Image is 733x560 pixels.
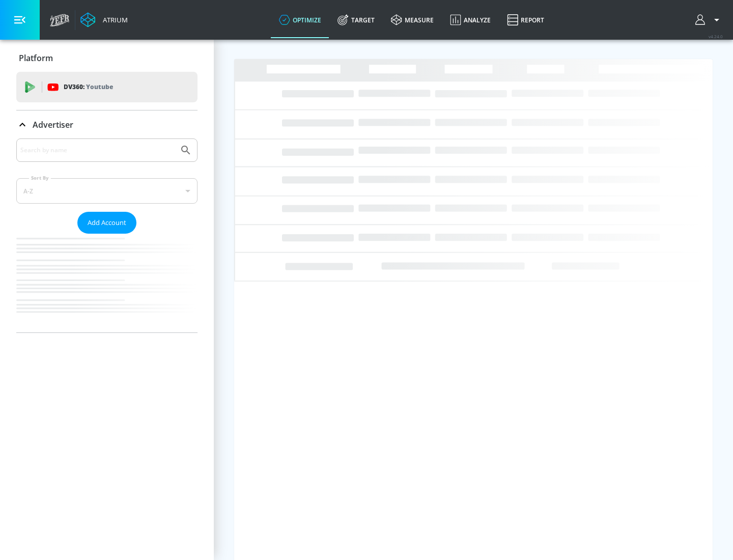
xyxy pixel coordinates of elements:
[33,119,73,130] p: Advertiser
[99,15,128,24] div: Atrium
[709,34,723,39] span: v 4.24.0
[29,175,51,181] label: Sort By
[19,52,53,64] p: Platform
[77,212,136,234] button: Add Account
[16,110,198,139] div: Advertiser
[16,138,198,332] div: Advertiser
[329,2,383,38] a: Target
[86,81,113,92] p: Youtube
[16,234,198,332] nav: list of Advertiser
[16,178,198,204] div: A-Z
[383,2,442,38] a: measure
[80,12,128,27] a: Atrium
[442,2,499,38] a: Analyze
[271,2,329,38] a: optimize
[16,72,198,102] div: DV360: Youtube
[88,217,126,229] span: Add Account
[16,44,198,72] div: Platform
[64,81,113,93] p: DV360:
[499,2,552,38] a: Report
[20,144,175,157] input: Search by name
